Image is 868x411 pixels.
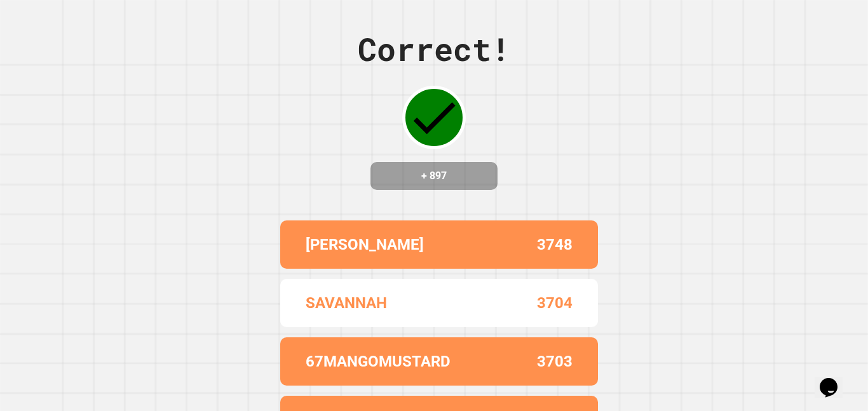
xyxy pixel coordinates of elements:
[306,350,451,373] p: 67MANGOMUSTARD
[306,292,387,314] p: SAVANNAH
[537,233,573,256] p: 3748
[383,168,485,184] h4: + 897
[815,360,855,398] iframe: chat widget
[537,292,573,314] p: 3704
[306,233,424,256] p: [PERSON_NAME]
[358,25,510,73] div: Correct!
[537,350,573,373] p: 3703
